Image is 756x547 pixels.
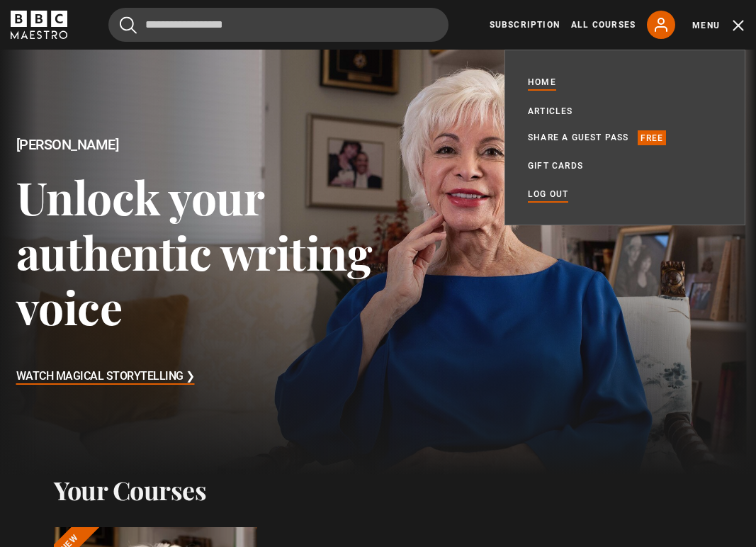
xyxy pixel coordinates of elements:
[528,130,629,145] a: Share a guest pass
[528,187,568,201] a: Log out
[54,475,206,504] h2: Your Courses
[11,11,67,39] svg: BBC Maestro
[490,18,560,31] a: Subscription
[16,137,378,153] h2: [PERSON_NAME]
[16,366,195,388] h3: Watch Magical Storytelling ❯
[571,18,636,31] a: All Courses
[638,130,667,145] p: Free
[16,169,378,334] h3: Unlock your authentic writing voice
[120,16,137,34] button: Submit the search query
[528,159,583,173] a: Gift Cards
[528,75,556,91] a: Home
[528,104,573,118] a: Articles
[108,8,448,42] input: Search
[692,18,745,33] button: Toggle navigation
